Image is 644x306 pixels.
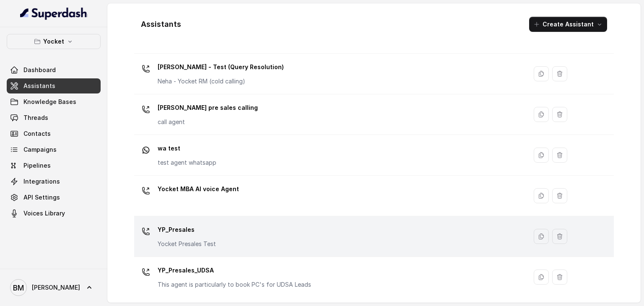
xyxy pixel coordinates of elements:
a: Contacts [7,126,101,141]
p: call agent [158,118,258,126]
a: Pipelines [7,158,101,173]
span: Campaigns [23,145,57,154]
span: Threads [23,114,48,122]
p: YP_Presales_UDSA [158,264,311,277]
span: [PERSON_NAME] [32,283,80,292]
button: Create Assistant [529,17,607,32]
a: API Settings [7,190,101,205]
p: [PERSON_NAME] - Test (Query Resolution) [158,60,284,74]
p: Neha - Yocket RM (cold calling) [158,77,284,86]
h1: Assistants [141,18,181,31]
span: Integrations [23,177,60,186]
span: Contacts [23,130,51,138]
a: Integrations [7,174,101,189]
p: YP_Presales [158,223,216,236]
span: Voices Library [23,209,65,218]
a: Campaigns [7,142,101,157]
span: Dashboard [23,66,56,74]
p: test agent whatsapp [158,158,216,167]
a: Knowledge Bases [7,94,101,109]
span: Pipelines [23,161,51,170]
a: Assistants [7,78,101,93]
p: Yocket Presales Test [158,240,216,248]
img: light.svg [20,7,88,20]
p: wa test [158,142,216,155]
p: [PERSON_NAME] pre sales calling [158,101,258,114]
p: This agent is particularly to book PC's for UDSA Leads [158,280,311,289]
a: Dashboard [7,62,101,78]
p: Yocket [43,36,64,47]
span: Assistants [23,82,55,90]
a: [PERSON_NAME] [7,276,101,299]
span: Knowledge Bases [23,98,76,106]
a: Threads [7,110,101,125]
span: API Settings [23,193,60,202]
button: Yocket [7,34,101,49]
text: BM [13,283,24,292]
a: Voices Library [7,206,101,221]
p: Yocket MBA AI voice Agent [158,182,239,196]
